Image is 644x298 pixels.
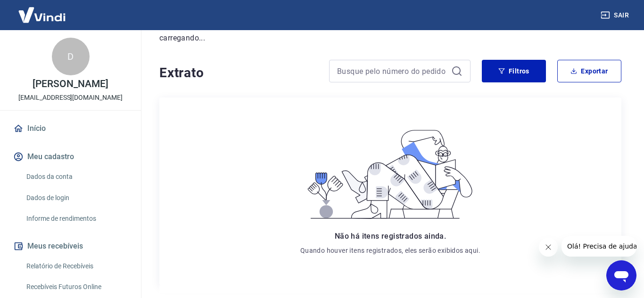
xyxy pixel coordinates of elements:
button: Meus recebíveis [11,236,130,257]
button: Meu cadastro [11,146,130,167]
button: Filtros [482,60,546,82]
input: Busque pelo número do pedido [337,64,447,78]
p: Quando houver itens registrados, eles serão exibidos aqui. [300,246,480,255]
a: Recebíveis Futuros Online [23,277,130,297]
a: Início [11,118,130,139]
p: carregando... [159,32,621,44]
span: Olá! Precisa de ajuda? [6,7,79,14]
div: D [52,38,90,75]
img: Vindi [11,0,73,29]
p: [PERSON_NAME] [33,79,108,89]
a: Informe de rendimentos [23,209,130,228]
button: Sair [599,7,633,24]
p: [EMAIL_ADDRESS][DOMAIN_NAME] [18,93,123,103]
iframe: Fechar mensagem [539,238,558,257]
button: Exportar [557,60,621,82]
iframe: Botão para abrir a janela de mensagens [606,260,636,290]
span: Não há itens registrados ainda. [335,232,446,241]
iframe: Mensagem da empresa [561,236,636,257]
a: Relatório de Recebíveis [23,257,130,276]
h4: Extrato [159,64,318,82]
a: Dados da conta [23,167,130,186]
a: Dados de login [23,188,130,208]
